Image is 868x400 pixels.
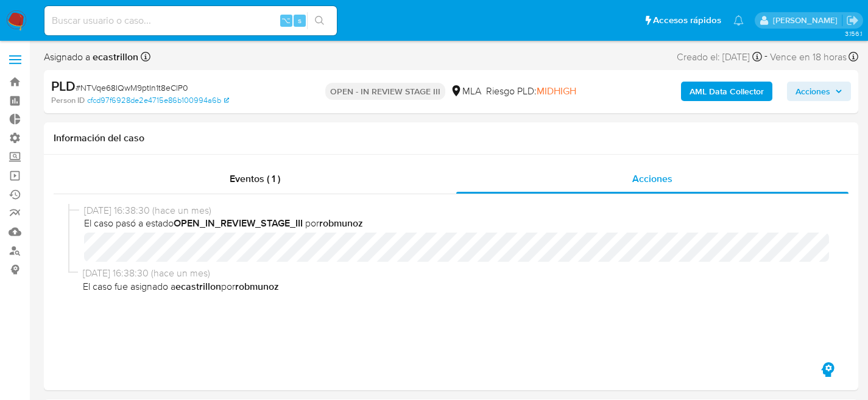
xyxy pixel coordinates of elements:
span: Riesgo PLD: [486,85,576,98]
h1: Información del caso [54,132,849,144]
b: PLD [51,76,76,96]
b: ecastrillon [175,279,221,293]
button: Acciones [787,82,851,101]
p: facundo.marin@mercadolibre.com [773,15,842,26]
div: MLA [450,85,481,98]
b: robmunoz [319,216,363,230]
div: Creado el: [DATE] [677,49,762,65]
span: - [764,49,767,65]
span: El caso pasó a estado por [84,217,829,230]
b: OPEN_IN_REVIEW_STAGE_III [174,216,303,230]
span: Acciones [796,82,830,101]
button: AML Data Collector [681,82,772,101]
span: Eventos ( 1 ) [230,172,280,186]
button: search-icon [307,12,332,29]
a: Salir [846,14,859,27]
b: Person ID [51,95,85,106]
span: s [298,15,302,26]
span: El caso fue asignado a por [83,280,829,293]
b: AML Data Collector [690,82,764,101]
a: Notificaciones [733,15,744,26]
span: # NTVqe68IQwM9ptIn1t8eClP0 [76,82,188,94]
span: Asignado a [44,51,138,64]
span: Accesos rápidos [653,14,721,27]
span: [DATE] 16:38:30 (hace un mes) [83,267,829,280]
b: robmunoz [235,279,279,293]
b: ecastrillon [90,50,138,64]
span: Acciones [632,172,672,186]
span: ⌥ [281,15,291,26]
a: cfcd97f6928de2e4715e86b100994a6b [87,95,229,106]
span: [DATE] 16:38:30 (hace un mes) [84,204,829,217]
span: MIDHIGH [537,84,576,98]
span: Vence en 18 horas [770,51,847,64]
p: OPEN - IN REVIEW STAGE III [325,83,445,100]
input: Buscar usuario o caso... [44,13,337,29]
